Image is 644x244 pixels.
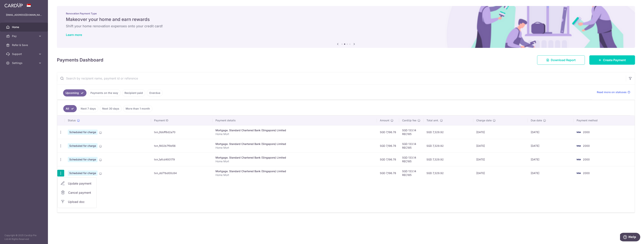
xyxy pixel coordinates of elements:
iframe: Opens a widget where you can find more information [620,233,640,242]
a: Create Payment [589,55,635,65]
h4: Payments Dashboard [57,57,103,63]
td: [DATE] [473,153,528,166]
a: Next 7 days [78,105,98,112]
span: Due date [531,119,542,122]
td: [DATE] [473,125,528,139]
p: Home Mort [215,159,374,163]
div: Mortgage. Standard Chartered Bank (Singapore) Limited [215,156,374,159]
td: SGD 7,196.78 [377,125,399,139]
td: SGD 7,196.78 [377,166,399,180]
td: [DATE] [473,139,528,153]
h5: Makeover your home and earn rewards [66,16,626,22]
td: SGD 7,196.78 [377,139,399,153]
span: 2000 [583,144,590,147]
div: Mortgage. Standard Chartered Bank (Singapore) Limited [215,169,374,173]
a: Learn more [66,33,82,37]
td: SGD 133.14 REC185 [399,153,423,166]
a: Overdue [147,89,163,96]
p: Home Mort [215,132,374,136]
span: CardUp fee [402,119,416,122]
img: Bank Card [575,157,582,162]
a: Upcoming [63,89,86,96]
td: txn_dd71bd00c84 [151,166,212,180]
p: [EMAIL_ADDRESS][DOMAIN_NAME] [6,13,42,17]
span: Scheduled for charge [68,130,98,135]
td: txn_1afcd493179 [151,153,212,166]
h6: Shift your home renovation expenses onto your credit card! [66,24,626,28]
a: Download Report [537,55,585,65]
span: Pay [12,34,37,38]
td: SGD 133.14 REC185 [399,125,423,139]
th: Payment method [574,116,635,125]
p: Home Mort [215,146,374,150]
a: Payments on the way [88,89,121,96]
td: SGD 7,329.92 [423,153,473,166]
td: SGD 7,329.92 [423,139,473,153]
a: More than 1 month [123,105,152,112]
td: [DATE] [528,166,574,180]
img: Bank Card [575,144,582,148]
span: Create Payment [603,58,626,62]
span: Settings [12,61,37,65]
p: Home Mort [215,173,374,177]
span: Download Report [551,58,576,62]
span: Total amt. [426,119,439,122]
a: Next 30 days [100,105,122,112]
span: Scheduled for charge [68,171,98,176]
td: txn_f402b7f9d56 [151,139,212,153]
span: Refer & Save [12,43,37,47]
img: Bank Card [575,171,582,175]
span: 2000 [583,158,590,161]
div: Mortgage. Standard Chartered Bank (Singapore) Limited [215,142,374,146]
span: 2000 [583,131,590,134]
span: Scheduled for charge [68,143,98,148]
a: Read more on statuses [597,90,630,94]
a: Recipient paid [122,89,145,96]
th: Payment details [212,116,377,125]
img: CardUp [4,3,23,7]
span: Charge date [476,119,492,122]
td: SGD 7,196.78 [377,153,399,166]
a: All [63,105,77,112]
td: txn_0bbff8d2a70 [151,125,212,139]
p: Renovation Payment Type [66,12,626,15]
span: Amount [380,119,389,122]
td: SGD 133.14 REC185 [399,139,423,153]
td: SGD 7,329.92 [423,125,473,139]
span: 2000 [583,171,590,175]
span: Scheduled for charge [68,157,98,162]
span: Status [68,119,76,122]
input: Search by recipient name, payment id or reference [57,72,626,84]
span: Home [12,25,37,29]
th: Payment ID [151,116,212,125]
td: SGD 133.14 REC185 [399,166,423,180]
td: [DATE] [528,139,574,153]
td: [DATE] [473,166,528,180]
td: [DATE] [528,153,574,166]
img: Renovation banner [57,6,635,48]
td: SGD 7,329.92 [423,166,473,180]
img: Bank Card [575,130,582,134]
div: Mortgage. Standard Chartered Bank (Singapore) Limited [215,128,374,132]
td: [DATE] [528,125,574,139]
span: Read more on statuses [597,90,627,94]
span: Support [12,52,37,56]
